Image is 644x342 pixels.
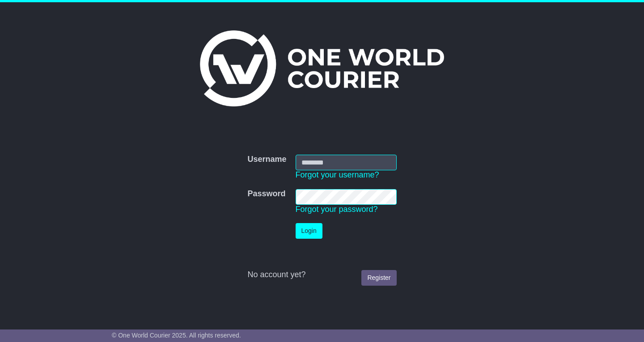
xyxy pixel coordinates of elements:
button: Login [296,223,322,239]
img: One World [200,30,444,106]
label: Username [247,155,286,165]
span: © One World Courier 2025. All rights reserved. [112,332,241,339]
a: Forgot your password? [296,205,378,214]
a: Register [361,270,396,286]
div: No account yet? [247,270,396,280]
label: Password [247,189,285,199]
a: Forgot your username? [296,170,379,179]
